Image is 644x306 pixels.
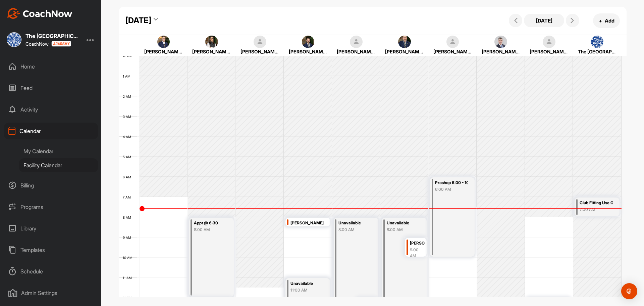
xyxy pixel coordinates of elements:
div: Unavailable [290,280,324,288]
div: My Calendar [19,144,98,158]
button: [DATE] [524,14,564,27]
div: 7:00 AM [580,207,613,213]
div: [PERSON_NAME] [433,48,472,55]
div: Feed [4,80,98,96]
div: 11:00 AM [290,287,324,293]
div: [PERSON_NAME] [385,48,424,55]
div: Unavailable [387,219,420,227]
div: Library [4,220,98,237]
div: Home [4,58,98,75]
div: The [GEOGRAPHIC_DATA] [25,33,79,39]
div: 12 PM [119,296,139,300]
div: Open Intercom Messenger [621,283,637,299]
div: [PERSON_NAME] [192,48,231,55]
img: square_default-ef6cabf814de5a2bf16c804365e32c732080f9872bdf737d349900a9daf73cf9.png [446,36,459,48]
div: 3 AM [119,115,138,119]
span: + [599,17,602,24]
img: square_bee3fa92a6c3014f3bfa0d4fe7d50730.jpg [157,36,170,48]
button: +Add [593,13,620,28]
div: 5 AM [119,155,138,159]
div: Appt @ 6:30 [194,219,227,227]
div: [PERSON_NAME] [289,48,327,55]
div: Unavailable [338,219,372,227]
div: Billing [4,177,98,194]
img: square_b7f20754f9f8f6eaa06991cc1baa4178.jpg [494,36,507,48]
div: [PERSON_NAME] [240,48,279,55]
img: square_default-ef6cabf814de5a2bf16c804365e32c732080f9872bdf737d349900a9daf73cf9.png [254,36,266,48]
img: square_50820e9176b40dfe1a123c7217094fa9.jpg [302,36,315,48]
div: [PERSON_NAME] [482,48,520,55]
div: 4 AM [119,135,138,139]
div: 8:00 AM [387,227,420,233]
div: 12 AM [119,54,139,58]
div: 9:00 AM [410,247,425,259]
img: square_79f6e3d0e0224bf7dac89379f9e186cf.jpg [398,36,411,48]
img: CoachNow acadmey [51,41,71,47]
img: square_21a52c34a1b27affb0df1d7893c918db.jpg [7,32,21,47]
div: 9 AM [119,235,138,239]
div: CoachNow [25,41,71,47]
div: 6:00 AM [435,186,468,192]
div: [PERSON_NAME] [337,48,375,55]
img: square_default-ef6cabf814de5a2bf16c804365e32c732080f9872bdf737d349900a9daf73cf9.png [543,36,555,48]
div: 7 AM [119,195,138,199]
div: Activity [4,101,98,118]
div: Facility Calendar [19,158,98,172]
img: square_default-ef6cabf814de5a2bf16c804365e32c732080f9872bdf737d349900a9daf73cf9.png [350,36,363,48]
div: Proshop 6:00 - 10:00 [435,179,468,187]
div: [PERSON_NAME] [144,48,183,55]
div: Calendar [4,123,98,139]
img: square_21a52c34a1b27affb0df1d7893c918db.jpg [591,36,604,48]
div: Schedule [4,263,98,280]
div: Templates [4,242,98,258]
div: [PERSON_NAME] [410,239,425,247]
div: [DATE] [125,14,151,27]
div: 8:00 AM [194,227,227,233]
div: Club Fitting Use Only [580,199,613,207]
div: 2 AM [119,94,138,98]
div: [PERSON_NAME] [290,219,324,227]
img: CoachNow [7,8,72,19]
div: 6 AM [119,175,138,179]
div: 8:00 AM [338,227,372,233]
div: Programs [4,199,98,215]
div: 1 AM [119,74,137,78]
div: [PERSON_NAME] [530,48,568,55]
div: Admin Settings [4,285,98,301]
div: 8 AM [119,215,138,219]
div: The [GEOGRAPHIC_DATA] [578,48,616,55]
div: 10 AM [119,256,139,260]
div: 11 AM [119,276,139,280]
img: square_318c742b3522fe015918cc0bd9a1d0e8.jpg [205,36,218,48]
